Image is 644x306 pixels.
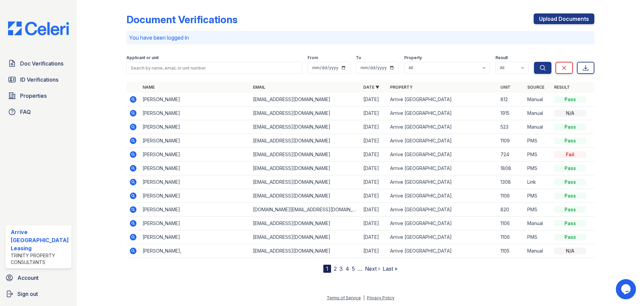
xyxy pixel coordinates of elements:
td: [EMAIL_ADDRESS][DOMAIN_NAME] [250,162,361,175]
td: [PERSON_NAME] [140,203,250,217]
td: 820 [498,203,525,217]
span: Account [17,274,39,282]
td: Arrive [GEOGRAPHIC_DATA] [387,244,498,258]
div: Pass [554,179,586,185]
td: [PERSON_NAME] [140,120,250,134]
a: Property [390,85,413,90]
a: Last » [383,265,397,272]
a: Doc Verifications [5,57,71,70]
td: Arrive [GEOGRAPHIC_DATA] [387,134,498,148]
iframe: chat widget [616,279,637,299]
td: [PERSON_NAME] [140,162,250,175]
td: Link [525,175,551,189]
td: [EMAIL_ADDRESS][DOMAIN_NAME] [250,134,361,148]
td: [PERSON_NAME] [140,134,250,148]
p: You have been logged in [129,34,592,42]
td: [EMAIL_ADDRESS][DOMAIN_NAME] [250,244,361,258]
td: [PERSON_NAME] [140,217,250,230]
a: Next › [365,265,380,272]
td: Manual [525,244,551,258]
span: ID Verifications [20,76,58,84]
td: [EMAIL_ADDRESS][DOMAIN_NAME] [250,230,361,244]
td: [PERSON_NAME] [140,148,250,162]
td: PMS [525,162,551,175]
td: [DATE] [361,162,387,175]
div: Document Verifications [126,13,237,26]
span: Sign out [17,290,38,298]
div: Fail [554,151,586,158]
td: [PERSON_NAME] [140,189,250,203]
a: Email [253,85,265,90]
td: [PERSON_NAME] [140,93,250,106]
a: FAQ [5,105,71,119]
a: 3 [339,265,343,272]
td: 1109 [498,134,525,148]
td: Arrive [GEOGRAPHIC_DATA] [387,148,498,162]
a: 4 [345,265,349,272]
div: Pass [554,192,586,199]
td: PMS [525,230,551,244]
input: Search by name, email, or unit number [126,62,302,74]
a: Upload Documents [534,13,594,24]
td: 1106 [498,189,525,203]
a: ID Verifications [5,73,71,86]
label: Property [404,55,422,60]
td: Arrive [GEOGRAPHIC_DATA] [387,120,498,134]
td: 523 [498,120,525,134]
img: CE_Logo_Blue-a8612792a0a2168367f1c8372b55b34899dd931a85d93a1a3d3e32e68fde9ad4.png [3,21,74,35]
a: Properties [5,89,71,102]
div: 1 [323,265,331,273]
td: Arrive [GEOGRAPHIC_DATA] [387,189,498,203]
div: N/A [554,248,586,254]
td: [DATE] [361,189,387,203]
td: [EMAIL_ADDRESS][DOMAIN_NAME] [250,189,361,203]
td: 724 [498,148,525,162]
td: Arrive [GEOGRAPHIC_DATA] [387,162,498,175]
a: Account [3,271,74,285]
div: Pass [554,124,586,130]
td: 1106 [498,230,525,244]
td: [EMAIL_ADDRESS][DOMAIN_NAME] [250,120,361,134]
span: Properties [20,92,47,100]
td: [PERSON_NAME] [140,175,250,189]
td: Manual [525,93,551,106]
td: [EMAIL_ADDRESS][DOMAIN_NAME] [250,148,361,162]
a: Unit [500,85,511,90]
td: [DATE] [361,148,387,162]
td: PMS [525,203,551,217]
div: Pass [554,206,586,213]
td: [DATE] [361,230,387,244]
td: Arrive [GEOGRAPHIC_DATA] [387,106,498,120]
label: Applicant or unit [126,55,159,60]
td: [DOMAIN_NAME][EMAIL_ADDRESS][DOMAIN_NAME] [250,203,361,217]
a: Result [554,85,570,90]
a: 2 [334,265,337,272]
div: Trinity Property Consultants [11,252,69,266]
td: Arrive [GEOGRAPHIC_DATA] [387,203,498,217]
a: Source [527,85,544,90]
td: 1308 [498,175,525,189]
td: PMS [525,148,551,162]
span: … [358,265,362,273]
td: [EMAIL_ADDRESS][DOMAIN_NAME] [250,93,361,106]
td: Manual [525,106,551,120]
td: Manual [525,120,551,134]
td: [DATE] [361,106,387,120]
td: PMS [525,189,551,203]
td: [PERSON_NAME] [140,230,250,244]
a: Date ▼ [363,85,379,90]
td: [DATE] [361,217,387,230]
a: Sign out [3,287,74,301]
td: Arrive [GEOGRAPHIC_DATA] [387,217,498,230]
td: [EMAIL_ADDRESS][DOMAIN_NAME] [250,217,361,230]
td: Arrive [GEOGRAPHIC_DATA] [387,230,498,244]
a: Terms of Service [327,295,361,300]
td: Manual [525,217,551,230]
label: Result [495,55,508,60]
td: 1808 [498,162,525,175]
a: Name [143,85,155,90]
td: Arrive [GEOGRAPHIC_DATA] [387,175,498,189]
a: Privacy Policy [367,295,394,300]
div: N/A [554,110,586,117]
